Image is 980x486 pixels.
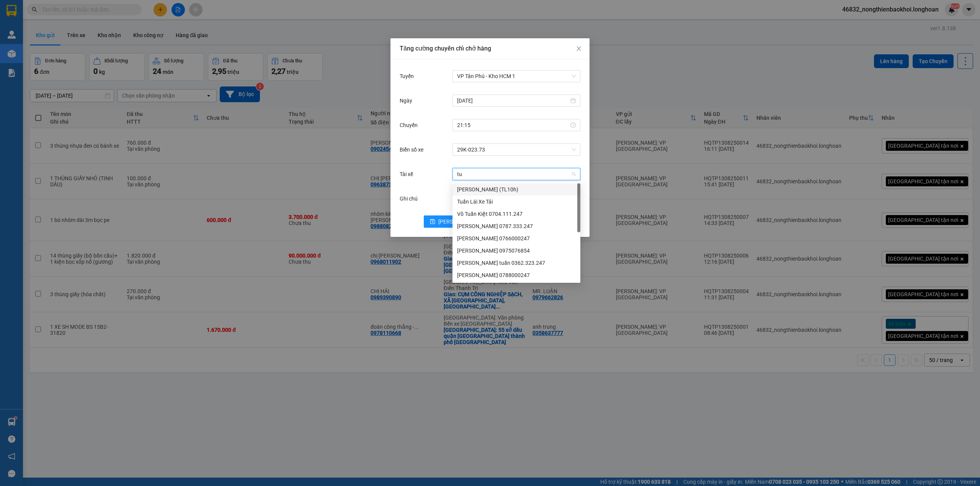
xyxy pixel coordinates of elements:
[3,16,58,30] span: [PHONE_NUMBER]
[452,196,580,208] div: Tuấn Lái Xe Tải
[438,217,479,226] span: [PERSON_NAME]
[400,44,580,53] div: Tăng cường chuyến chỉ chở hàng
[457,197,576,206] div: Tuấn Lái Xe Tải
[457,144,576,155] span: 29K-023.73
[400,196,421,202] label: Ghi chú
[568,38,590,60] button: Close
[51,3,152,14] strong: PHIẾU DÁN LÊN HÀNG
[452,232,580,245] div: NGUYỄN MINH TUYẾN 0766000247
[457,185,576,194] div: [PERSON_NAME] (TL10h)
[457,271,576,279] div: [PERSON_NAME] 0788000247
[430,219,435,225] span: save
[3,53,48,59] span: 16:49:31 [DATE]
[400,171,417,177] label: Tài xế
[452,220,580,232] div: Phạm Thanh Tuấn 0787.333.247
[3,41,118,51] span: Mã đơn: HQTP1308250017
[457,234,576,243] div: [PERSON_NAME] 0766000247
[67,16,140,30] span: CÔNG TY TNHH CHUYỂN PHÁT NHANH BẢO AN
[400,73,418,79] label: Tuyến
[400,98,416,104] label: Ngày
[457,70,576,82] span: VP Tân Phú - Kho HCM 1
[452,183,580,196] div: Tùng Lâm (TL10h)
[21,16,41,23] strong: CSKH:
[457,96,569,105] input: Ngày
[400,122,421,128] label: Chuyến
[457,168,570,180] input: Tài xế
[457,121,569,129] input: Chuyến
[452,208,580,220] div: Võ Tuấn Kiệt 0704.111.247
[424,215,485,228] button: save[PERSON_NAME]
[452,245,580,257] div: NGUYỄN HOÀI TÚ 0975076854
[400,147,427,153] label: Biển số xe
[452,269,580,281] div: NGUYỄN THIỆN THANH TÙNG 0788000247
[576,46,582,52] span: close
[452,257,580,269] div: vũ anh tuấn 0362.323.247
[457,259,576,267] div: [PERSON_NAME] tuấn 0362.323.247
[457,246,576,255] div: [PERSON_NAME] 0975076854
[457,210,576,218] div: Võ Tuấn Kiệt 0704.111.247
[457,222,576,230] div: [PERSON_NAME] 0787.333.247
